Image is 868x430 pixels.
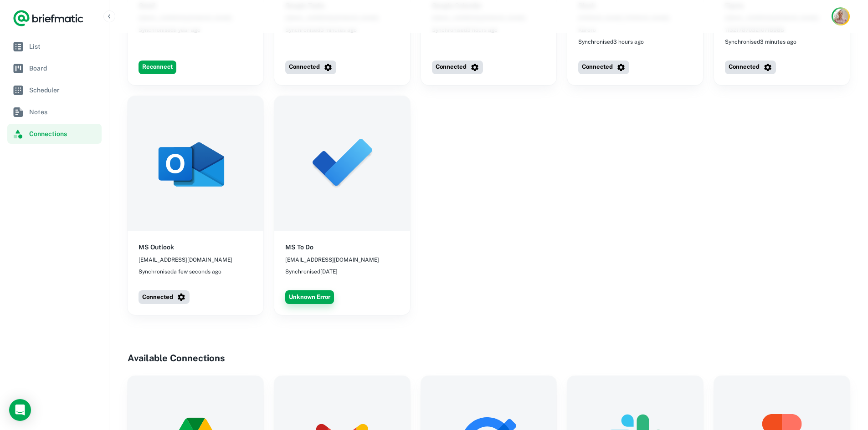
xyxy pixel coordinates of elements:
[139,242,174,252] h6: MS Outlook
[832,7,850,25] button: Account button
[128,96,263,232] img: MS Outlook
[29,41,98,51] span: List
[578,61,629,74] button: Connected
[29,85,98,95] span: Scheduler
[13,9,84,27] a: Logo
[9,399,31,421] div: Load Chat
[285,242,313,252] h6: MS To Do
[7,80,102,100] a: Scheduler
[285,61,336,74] button: Connected
[7,102,102,122] a: Notes
[7,124,102,144] a: Connections
[7,36,102,56] a: List
[432,61,483,74] button: Connected
[29,129,98,139] span: Connections
[139,256,232,264] span: [EMAIL_ADDRESS][DOMAIN_NAME]
[139,290,190,304] button: Connected
[725,38,796,46] span: Synchronised 3 minutes ago
[128,351,850,365] h4: Available Connections
[285,290,334,304] button: Unknown Error
[274,96,410,232] img: MS To Do
[285,256,379,264] span: [EMAIL_ADDRESS][DOMAIN_NAME]
[578,38,644,46] span: Synchronised 3 hours ago
[7,58,102,78] a: Board
[285,268,338,276] span: Synchronised [DATE]
[725,61,776,74] button: Connected
[139,61,176,74] button: Reconnect
[29,63,98,73] span: Board
[29,107,98,117] span: Notes
[833,9,848,24] img: Rob Mark
[139,268,221,276] span: Synchronised a few seconds ago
